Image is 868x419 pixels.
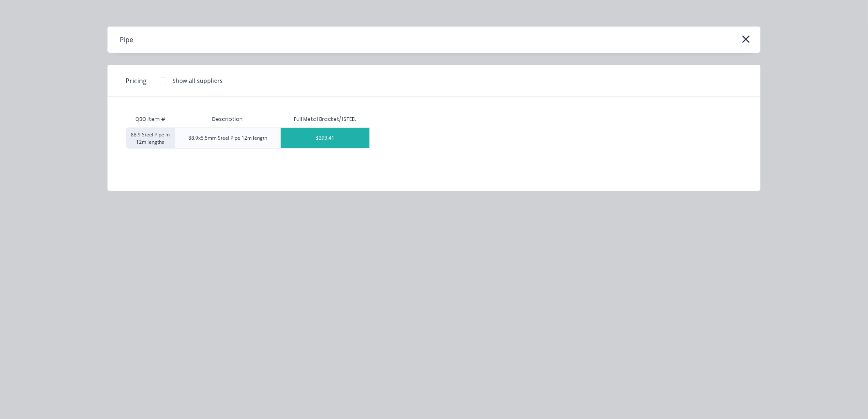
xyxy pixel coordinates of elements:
[206,109,250,129] div: Description
[172,76,223,85] div: Show all suppliers
[188,134,267,142] div: 88.9x5.5mm Steel Pipe 12m length
[125,76,147,86] span: Pricing
[120,35,133,45] div: Pipe
[294,116,356,123] div: Full Metal Bracket/ ISTEEL
[126,127,175,149] div: 88.9 Steel Pipe in 12m lengths
[126,111,175,127] div: QBO Item #
[281,128,369,148] div: $293.41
